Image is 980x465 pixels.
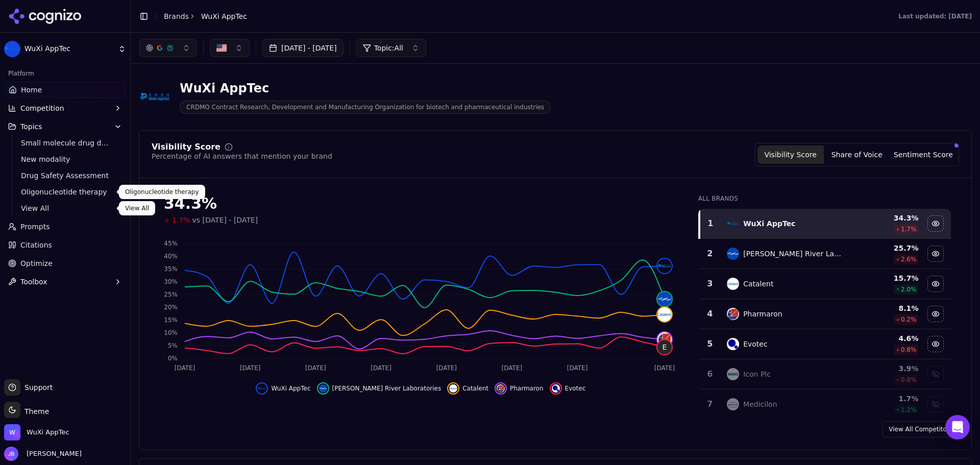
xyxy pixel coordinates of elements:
img: pharmaron [727,308,739,320]
span: [PERSON_NAME] River Laboratories [332,384,442,393]
div: WuXi AppTec [180,80,551,96]
button: Hide catalent data [447,382,488,395]
span: 1.2 % [901,406,917,414]
img: evotec [727,338,739,350]
nav: breadcrumb [164,11,247,21]
div: 34.3% [164,194,678,213]
img: medicilon [727,398,739,410]
div: 25.7 % [853,243,918,253]
tr: 3catalentCatalent15.7%2.0%Hide catalent data [699,269,951,299]
div: 8.1 % [853,303,918,313]
span: E [657,340,672,354]
span: Topics [20,121,42,132]
img: wuxi apptec [727,217,739,230]
span: View All [21,203,110,213]
img: wuxi apptec [258,384,266,393]
tspan: [DATE] [240,364,261,372]
div: [PERSON_NAME] River Laboratories [743,249,845,259]
a: Oligonucleotide therapy [17,185,114,199]
div: All Brands [698,194,951,203]
img: charles river laboratories [657,292,672,306]
div: Icon Plc [743,369,771,379]
div: Data table [698,209,951,420]
div: Percentage of AI answers that mention your brand [152,151,332,161]
tspan: [DATE] [305,364,326,372]
img: wuxi apptec [657,259,672,273]
img: catalent [727,278,739,290]
a: Drug Safety Assessment [17,168,114,183]
span: Evotec [565,384,586,393]
div: 4.6 % [853,333,918,344]
tspan: [DATE] [502,364,523,372]
span: 2.0 % [901,285,917,293]
span: Support [20,382,53,393]
tspan: 10% [164,329,178,336]
img: WuXi AppTec [139,81,171,113]
tr: 6icon plcIcon Plc3.9%0.8%Show icon plc data [699,359,951,389]
p: Oligonucleotide therapy [125,188,199,196]
button: Hide pharmaron data [927,306,944,322]
div: 4 [703,308,717,320]
div: Pharmaron [743,309,782,319]
tr: 2charles river laboratories[PERSON_NAME] River Laboratories25.7%2.6%Hide charles river laboratori... [699,239,951,269]
button: Show medicilon data [927,396,944,412]
span: WuXi AppTec [24,44,114,54]
button: Hide evotec data [927,336,944,352]
div: 6 [703,368,717,380]
span: 2.6 % [901,255,917,263]
button: Hide catalent data [927,276,944,292]
div: 2 [703,248,717,260]
span: vs [DATE] - [DATE] [192,215,258,225]
img: catalent [449,384,457,393]
tspan: [DATE] [436,364,457,372]
tspan: 45% [164,240,178,247]
tspan: [DATE] [567,364,588,372]
span: Optimize [20,258,53,268]
tspan: [DATE] [654,364,675,372]
button: Open organization switcher [4,424,69,440]
button: Toolbox [4,274,126,290]
span: WuXi AppTec [201,11,247,21]
div: Evotec [743,339,768,349]
button: Share of Voice [824,145,890,164]
div: Open Intercom Messenger [945,415,970,439]
tr: 5evotecEvotec4.6%0.8%Hide evotec data [699,329,951,359]
div: Catalent [743,279,773,289]
div: Last updated: [DATE] [898,12,972,20]
tr: 4pharmaronPharmaron8.1%0.2%Hide pharmaron data [699,299,951,329]
tspan: 5% [168,342,178,349]
div: 34.3 % [853,213,918,223]
button: Sentiment Score [890,145,957,164]
div: 1 [704,217,717,230]
button: Hide charles river laboratories data [317,382,442,395]
span: CRDMO Contract Research, Development and Manufacturing Organization for biotech and pharmaceutica... [180,101,551,114]
span: Competition [20,103,64,113]
span: 0.2 % [901,315,917,324]
img: evotec [552,384,560,393]
button: Competition [4,100,126,116]
p: View All [125,204,149,212]
a: View All Competitors [882,421,959,437]
button: Hide pharmaron data [495,382,544,395]
a: New modality [17,152,114,166]
div: 15.7 % [853,273,918,283]
img: charles river laboratories [319,384,327,393]
button: Hide wuxi apptec data [927,215,944,232]
img: icon plc [727,368,739,380]
div: 5 [703,338,717,350]
div: 3.9 % [853,363,918,374]
tspan: 35% [164,265,178,273]
tspan: 0% [168,355,178,362]
tspan: [DATE] [175,364,195,372]
div: 1.7 % [853,394,918,404]
button: Hide wuxi apptec data [256,382,310,395]
span: Home [21,85,42,95]
img: WuXi AppTec [4,424,20,440]
img: US [216,43,227,53]
span: New modality [21,154,110,164]
a: Small molecule drug discovery and development [17,136,114,150]
button: Topics [4,118,126,135]
span: Drug Safety Assessment [21,170,110,181]
img: pharmaron [497,384,505,393]
div: 7 [703,398,717,410]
